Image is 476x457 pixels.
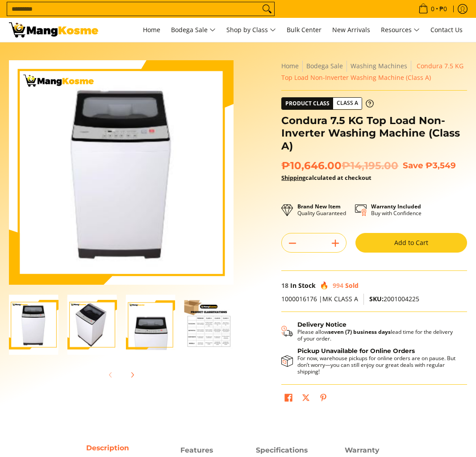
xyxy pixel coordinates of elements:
[122,365,142,385] button: Next
[297,321,347,328] strong: Delivery Notice
[282,18,326,42] a: Bulk Center
[171,25,216,36] span: Bodega Sale
[143,25,160,34] span: Home
[256,446,308,454] strong: Specifications
[281,159,398,172] span: ₱10,646.00
[355,233,467,253] button: Add to Cart
[426,18,467,42] a: Contact Us
[342,159,398,172] del: ₱14,195.00
[281,174,372,182] strong: calculated at checkout
[126,295,175,355] img: Condura 7.5 KG Top Load Non-Inverter Washing Machine (Class A)-3
[328,328,391,336] strong: seven (7) business days
[297,328,458,342] p: Please allow lead time for the delivery of your order.
[369,295,419,303] span: 2001004225
[333,98,362,109] span: Class A
[281,97,374,110] a: Product Class Class A
[306,62,343,70] a: Bodega Sale
[260,2,274,16] button: Search
[300,391,312,407] a: Post on X
[333,281,343,290] span: 994
[416,4,450,14] span: •
[351,62,407,70] a: Washing Machines
[430,6,436,12] span: 0
[138,18,165,42] a: Home
[281,62,463,82] span: Condura 7.5 KG Top Load Non-Inverter Washing Machine (Class A)
[297,203,341,210] strong: Brand New Item
[325,236,346,250] button: Add
[167,18,220,42] a: Bodega Sale
[297,203,346,216] p: Quality Guaranteed
[226,25,276,36] span: Shop by Class
[297,355,458,375] p: For now, warehouse pickups for online orders are on pause. But don’t worry—you can still enjoy ou...
[281,281,288,290] span: 18
[426,160,456,170] span: ₱3,549
[376,18,424,42] a: Resources
[281,114,467,153] h1: Condura 7.5 KG Top Load Non-Inverter Washing Machine (Class A)
[290,281,316,290] span: In Stock
[282,391,295,407] a: Share on Facebook
[180,446,213,454] strong: Features
[328,18,375,42] a: New Arrivals
[282,98,333,109] span: Product Class
[287,25,322,34] span: Bulk Center
[371,203,421,210] strong: Warranty Included
[317,391,330,407] a: Pin on Pinterest
[9,22,98,37] img: Condura 7.5 KG Top Load Non-Inverter Washing Machine (Class A) | Mang Kosme
[332,25,370,34] span: New Arrivals
[381,25,420,36] span: Resources
[281,174,305,182] a: Shipping
[281,295,358,303] span: 1000016176 |MK CLASS A
[184,300,234,349] img: Condura 7.5 KG Top Load Non-Inverter Washing Machine (Class A)-4
[369,295,384,303] span: SKU:
[430,25,463,34] span: Contact Us
[282,236,303,250] button: Subtract
[281,60,467,83] nav: Breadcrumbs
[107,18,467,42] nav: Main Menu
[345,281,359,290] span: Sold
[222,18,280,42] a: Shop by Class
[297,347,415,354] strong: Pickup Unavailable for Online Orders
[67,295,117,355] img: Condura 7.5 KG Top Load Non-Inverter Washing Machine (Class A)-2
[403,160,423,170] span: Save
[9,295,58,355] img: condura-7.5kg-topload-non-inverter-washing-machine-class-c-full-view-mang-kosme
[281,62,299,70] a: Home
[371,203,422,216] p: Buy with Confidence
[281,321,458,342] button: Shipping & Delivery
[16,60,226,285] img: condura-7.5kg-topload-non-inverter-washing-machine-class-c-full-view-mang-kosme
[438,6,448,12] span: ₱0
